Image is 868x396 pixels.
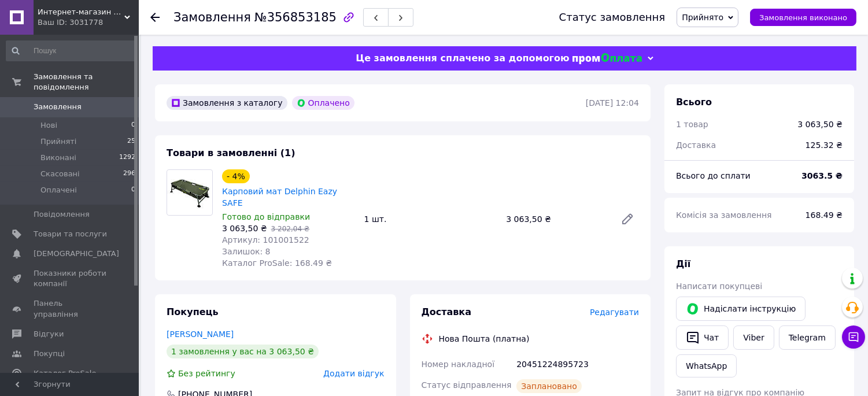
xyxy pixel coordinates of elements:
[292,96,354,110] div: Оплачено
[167,96,287,110] div: Замовлення з каталогу
[750,9,856,26] button: Замовлення виконано
[422,306,472,317] span: Доставка
[131,185,135,195] span: 0
[616,208,639,231] a: Редагувати
[676,354,737,378] a: WhatsApp
[167,147,296,158] span: Товари в замовленні (1)
[178,369,235,378] span: Без рейтингу
[6,40,136,61] input: Пошук
[676,258,690,269] span: Дії
[254,10,337,24] span: №356853185
[222,187,337,208] a: Карповий мат Delphin Eazy SAFE
[559,12,666,23] div: Статус замовлення
[34,298,107,319] span: Панель управління
[34,72,139,92] span: Замовлення та повідомлення
[34,268,107,289] span: Показники роботи компанії
[167,176,212,210] img: Карповий мат Delphin Eazy SAFE
[779,325,836,350] a: Telegram
[40,120,57,131] span: Нові
[501,211,611,227] div: 3 063,50 ₴
[40,185,77,195] span: Оплачені
[222,258,332,268] span: Каталог ProSale: 168.49 ₴
[676,171,751,180] span: Всього до сплати
[123,169,135,179] span: 296
[572,53,642,64] img: evopay logo
[436,333,533,345] div: Нова Пошта (платна)
[34,349,65,359] span: Покупці
[222,235,309,245] span: Артикул: 101001522
[514,354,641,375] div: 20451224895723
[38,17,139,28] div: Ваш ID: 3031778
[806,210,843,220] span: 168.49 ₴
[127,136,135,147] span: 25
[356,53,569,64] span: Це замовлення сплачено за допомогою
[271,225,310,233] span: 3 202,04 ₴
[38,7,124,17] span: Интернет-магазин "Wildfisherman"
[799,132,849,158] div: 125.32 ₴
[323,369,384,378] span: Додати відгук
[733,325,774,350] a: Viber
[222,212,310,221] span: Готово до відправки
[759,13,847,22] span: Замовлення виконано
[167,306,219,317] span: Покупець
[222,224,267,233] span: 3 063,50 ₴
[422,360,495,369] span: Номер накладної
[34,249,119,259] span: [DEMOGRAPHIC_DATA]
[222,169,250,183] div: - 4%
[797,119,843,130] div: 3 063,50 ₴
[119,153,135,163] span: 1292
[360,211,502,227] div: 1 шт.
[34,102,82,112] span: Замовлення
[676,120,708,129] span: 1 товар
[842,325,865,349] button: Чат з покупцем
[586,98,639,108] time: [DATE] 12:04
[676,297,806,321] button: Надіслати інструкцію
[801,171,843,180] b: 3063.5 ₴
[590,308,639,317] span: Редагувати
[34,209,90,220] span: Повідомлення
[40,153,76,163] span: Виконані
[40,136,76,147] span: Прийняті
[676,282,762,291] span: Написати покупцеві
[40,169,80,179] span: Скасовані
[516,379,582,393] div: Заплановано
[167,330,234,339] a: [PERSON_NAME]
[34,329,64,339] span: Відгуки
[682,13,723,22] span: Прийнято
[676,325,729,350] button: Чат
[167,345,319,358] div: 1 замовлення у вас на 3 063,50 ₴
[222,247,271,256] span: Залишок: 8
[34,368,96,379] span: Каталог ProSale
[676,210,772,220] span: Комісія за замовлення
[34,229,107,239] span: Товари та послуги
[676,97,712,108] span: Всього
[150,12,160,23] div: Повернутися назад
[676,140,716,150] span: Доставка
[422,380,512,390] span: Статус відправлення
[173,10,251,24] span: Замовлення
[131,120,135,131] span: 0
